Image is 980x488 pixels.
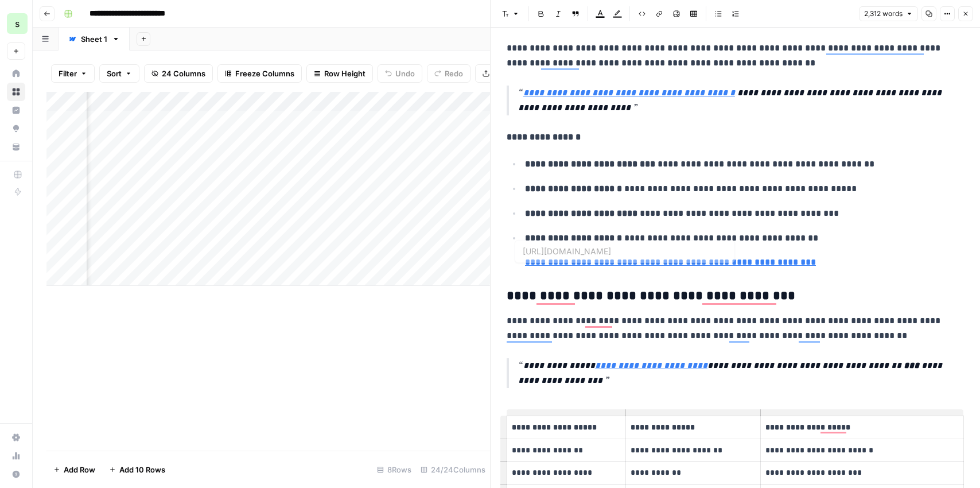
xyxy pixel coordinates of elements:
[81,33,107,45] div: Sheet 1
[119,464,165,475] span: Add 10 Rows
[395,68,415,79] span: Undo
[162,68,205,79] span: 24 Columns
[416,460,490,479] div: 24/24 Columns
[51,64,95,83] button: Filter
[7,83,25,101] a: Browse
[144,64,213,83] button: 24 Columns
[7,119,25,138] a: Opportunities
[46,460,102,479] button: Add Row
[59,28,130,51] a: Sheet 1
[7,138,25,156] a: Your Data
[7,447,25,465] a: Usage
[306,64,373,83] button: Row Height
[102,460,172,479] button: Add 10 Rows
[217,64,302,83] button: Freeze Columns
[445,68,463,79] span: Redo
[7,465,25,483] button: Help + Support
[324,68,365,79] span: Row Height
[59,68,77,79] span: Filter
[859,6,918,21] button: 2,312 words
[7,64,25,83] a: Home
[99,64,139,83] button: Sort
[64,464,95,475] span: Add Row
[372,460,416,479] div: 8 Rows
[107,68,122,79] span: Sort
[235,68,294,79] span: Freeze Columns
[427,64,470,83] button: Redo
[7,428,25,447] a: Settings
[7,9,25,38] button: Workspace: saasgenie
[378,64,422,83] button: Undo
[864,9,903,19] span: 2,312 words
[7,101,25,119] a: Insights
[15,17,20,30] span: s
